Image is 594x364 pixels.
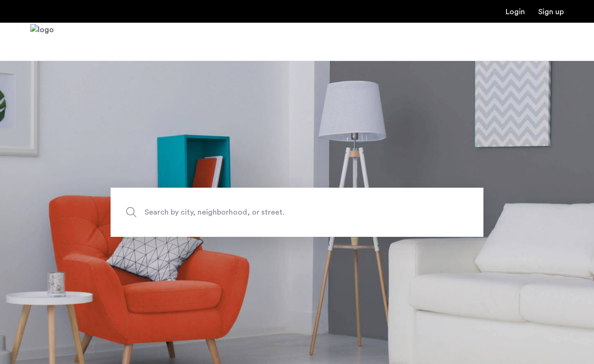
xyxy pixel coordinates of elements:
[145,206,405,219] span: Search by city, neighborhood, or street.
[30,24,54,60] img: logo
[538,8,564,16] a: Registration
[111,188,483,237] input: Apartment Search
[30,24,54,60] a: Cazamio Logo
[506,8,525,16] a: Login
